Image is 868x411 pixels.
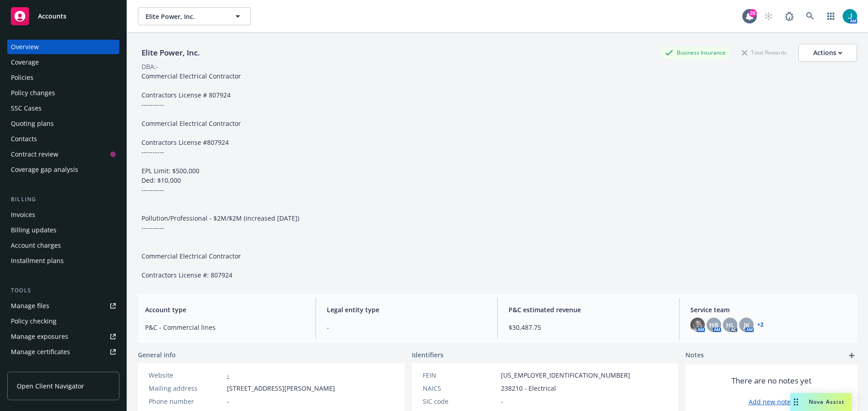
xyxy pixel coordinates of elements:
[11,132,37,146] div: Contacts
[846,350,857,361] a: add
[7,329,119,344] a: Manage exposures
[749,9,757,17] div: 20
[145,305,305,314] span: Account type
[660,47,730,58] div: Business Insurance
[227,397,229,406] span: -
[149,397,223,406] div: Phone number
[11,299,49,313] div: Manage files
[501,397,503,406] span: -
[11,345,70,359] div: Manage certificates
[142,72,299,279] span: Commercial Electrical Contractor Contractors License # 807924 ---------- Commercial Electrical Co...
[146,12,224,21] span: Elite Power, Inc.
[7,162,119,177] a: Coverage gap analysis
[7,40,119,54] a: Overview
[7,314,119,328] a: Policy checking
[744,320,750,330] span: JK
[7,55,119,69] a: Coverage
[822,7,840,25] a: Switch app
[11,360,57,374] div: Manage claims
[7,360,119,374] a: Manage claims
[138,7,251,25] button: Elite Power, Inc.
[690,305,850,314] span: Service team
[7,101,119,115] a: SSC Cases
[17,381,84,391] span: Open Client Navigator
[11,223,57,237] div: Billing updates
[7,223,119,237] a: Billing updates
[149,370,223,380] div: Website
[327,305,486,314] span: Legal entity type
[7,86,119,100] a: Policy changes
[38,13,66,20] span: Accounts
[11,238,61,253] div: Account charges
[7,286,119,295] div: Tools
[685,350,704,361] span: Notes
[11,40,39,54] div: Overview
[327,323,486,332] span: -
[757,322,764,328] a: +2
[726,320,735,330] span: HL
[11,70,33,85] div: Policies
[423,383,497,393] div: NAICS
[7,4,119,29] a: Accounts
[509,323,668,332] span: $30,487.75
[7,195,119,204] div: Billing
[11,329,68,344] div: Manage exposures
[138,350,176,360] span: General info
[690,318,705,332] img: photo
[11,147,58,162] div: Contract review
[790,393,852,411] button: Nova Assist
[813,44,842,61] div: Actions
[423,370,497,380] div: FEIN
[142,62,158,71] div: DBA: -
[7,70,119,85] a: Policies
[7,254,119,268] a: Installment plans
[145,323,305,332] span: P&C - Commercial lines
[809,398,844,406] span: Nova Assist
[790,393,802,411] div: Drag to move
[149,383,223,393] div: Mailing address
[7,132,119,146] a: Contacts
[11,101,42,115] div: SSC Cases
[737,47,791,58] div: Total Rewards
[501,383,556,393] span: 238210 - Electrical
[11,116,54,131] div: Quoting plans
[11,162,78,177] div: Coverage gap analysis
[11,55,39,69] div: Coverage
[412,350,443,360] span: Identifiers
[423,397,497,406] div: SIC code
[7,299,119,313] a: Manage files
[11,208,35,222] div: Invoices
[843,9,857,23] img: photo
[7,238,119,253] a: Account charges
[731,375,811,386] span: There are no notes yet
[7,147,119,162] a: Contract review
[11,86,55,100] div: Policy changes
[7,208,119,222] a: Invoices
[709,320,718,330] span: HB
[227,371,229,379] a: -
[138,47,203,59] div: Elite Power, Inc.
[11,254,64,268] div: Installment plans
[11,314,57,328] div: Policy checking
[798,44,857,62] button: Actions
[749,397,794,406] a: Add new notes
[509,305,668,314] span: P&C estimated revenue
[227,383,335,393] span: [STREET_ADDRESS][PERSON_NAME]
[7,345,119,359] a: Manage certificates
[501,370,630,380] span: [US_EMPLOYER_IDENTIFICATION_NUMBER]
[759,7,778,25] a: Start snowing
[801,7,819,25] a: Search
[7,116,119,131] a: Quoting plans
[780,7,798,25] a: Report a Bug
